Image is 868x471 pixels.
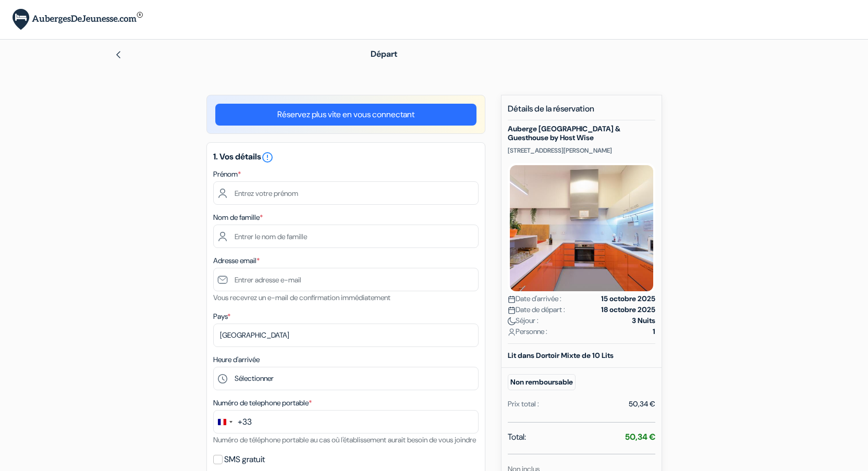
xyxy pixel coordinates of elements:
label: Heure d'arrivée [213,354,260,365]
div: 50,34 € [629,399,655,410]
span: Départ [371,48,397,59]
input: Entrer le nom de famille [213,225,479,248]
h5: Auberge [GEOGRAPHIC_DATA] & Guesthouse by Host Wise [508,125,655,142]
strong: 18 octobre 2025 [601,304,655,315]
strong: 15 octobre 2025 [601,293,655,304]
label: Adresse email [213,255,260,266]
small: Vous recevrez un e-mail de confirmation immédiatement [213,293,390,302]
input: Entrer adresse e-mail [213,268,479,291]
img: user_icon.svg [508,328,516,336]
img: moon.svg [508,317,516,325]
small: Numéro de téléphone portable au cas où l'établissement aurait besoin de vous joindre [213,435,476,444]
small: Non remboursable [508,374,576,390]
img: left_arrow.svg [114,51,123,59]
span: Séjour : [508,315,539,326]
span: Date de départ : [508,304,565,315]
b: Lit dans Dortoir Mixte de 10 Lits [508,351,614,360]
input: Entrez votre prénom [213,181,479,205]
a: Réservez plus vite en vous connectant [215,104,476,126]
img: calendar.svg [508,306,516,314]
img: calendar.svg [508,295,516,303]
strong: 1 [653,326,655,337]
label: Prénom [213,169,241,180]
strong: 50,34 € [625,431,655,442]
label: Pays [213,311,230,322]
label: Numéro de telephone portable [213,398,312,408]
strong: 3 Nuits [632,315,655,326]
span: Date d'arrivée : [508,293,561,304]
div: +33 [238,416,252,428]
a: error_outline [261,151,274,162]
span: Total: [508,431,526,443]
label: SMS gratuit [224,452,265,467]
img: AubergesDeJeunesse.com [13,9,143,30]
label: Nom de famille [213,212,263,223]
h5: Détails de la réservation [508,104,655,120]
p: [STREET_ADDRESS][PERSON_NAME] [508,146,655,155]
button: Change country, selected France (+33) [214,411,252,433]
h5: 1. Vos détails [213,151,479,164]
span: Personne : [508,326,547,337]
i: error_outline [261,151,274,164]
div: Prix total : [508,399,539,410]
